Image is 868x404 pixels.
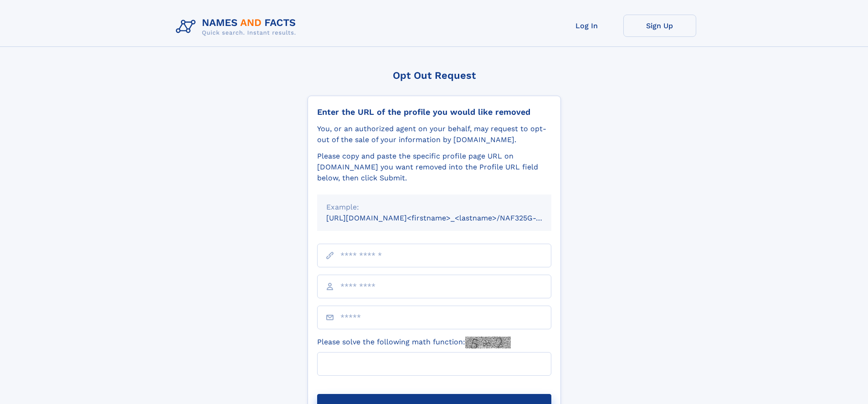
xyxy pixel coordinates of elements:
[172,15,303,39] img: Logo Names and Facts
[317,151,551,184] div: Please copy and paste the specific profile page URL on [DOMAIN_NAME] you want removed into the Pr...
[326,214,569,222] small: [URL][DOMAIN_NAME]<firstname>_<lastname>/NAF325G-xxxxxxxx
[326,202,542,213] div: Example:
[623,15,696,37] a: Sign Up
[317,123,551,145] div: You, or an authorized agent on your behalf, may request to opt-out of the sale of your informatio...
[550,15,623,37] a: Log In
[317,107,551,117] div: Enter the URL of the profile you would like removed
[308,70,561,81] div: Opt Out Request
[317,337,511,348] label: Please solve the following math function:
